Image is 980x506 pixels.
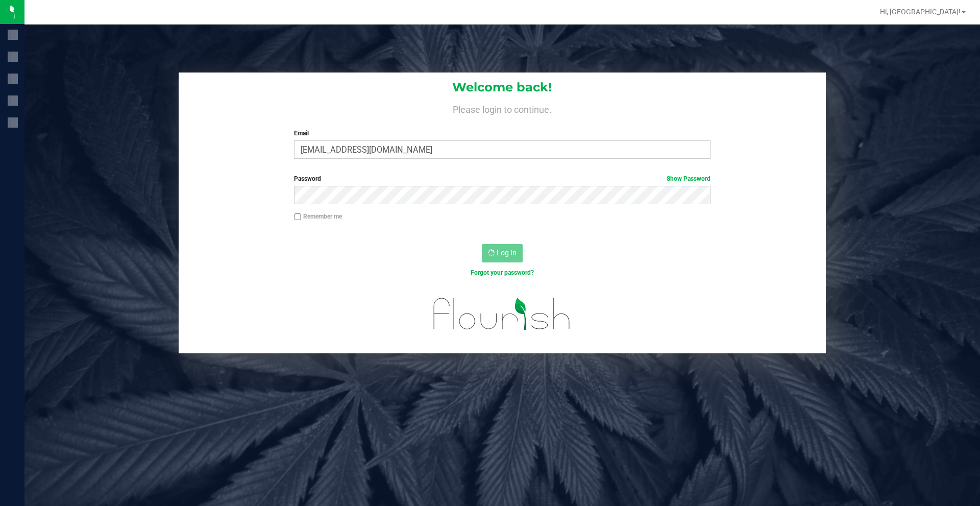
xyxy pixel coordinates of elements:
[497,249,517,257] span: Log In
[179,81,826,94] h1: Welcome back!
[421,288,583,340] img: flourish_logo.svg
[482,244,523,262] button: Log In
[880,8,961,16] span: Hi, [GEOGRAPHIC_DATA]!
[471,269,534,276] a: Forgot your password?
[294,212,342,221] label: Remember me
[179,102,826,114] h4: Please login to continue.
[667,175,710,182] a: Show Password
[294,213,301,221] input: Remember me
[294,129,710,138] label: Email
[294,175,321,182] span: Password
